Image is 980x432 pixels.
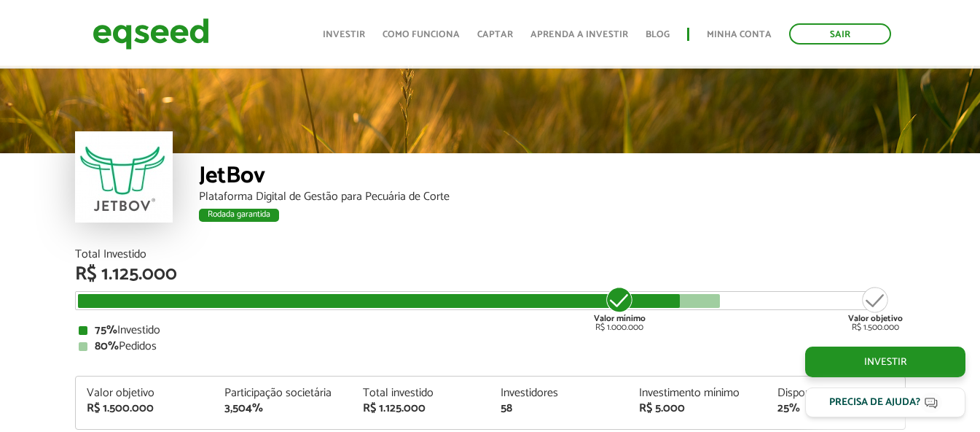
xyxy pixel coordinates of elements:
[848,312,903,325] strong: Valor objetivo
[199,164,906,191] div: JetBov
[199,209,279,222] div: Rodada garantida
[87,387,203,399] div: Valor objetivo
[75,265,906,284] div: R$ 1.125.000
[639,387,756,399] div: Investimento mínimo
[530,30,628,39] a: Aprenda a investir
[199,191,906,203] div: Plataforma Digital de Gestão para Pecuária de Corte
[805,347,965,377] a: Investir
[594,312,646,325] strong: Valor mínimo
[224,403,341,414] div: 3,504%
[95,336,119,356] strong: 80%
[363,387,479,399] div: Total investido
[323,30,365,39] a: Investir
[501,403,617,414] div: 58
[707,30,772,39] a: Minha conta
[789,23,891,45] a: Sair
[646,30,670,39] a: Blog
[79,341,902,352] div: Pedidos
[383,30,460,39] a: Como funciona
[777,403,894,414] div: 25%
[477,30,513,39] a: Captar
[224,387,341,399] div: Participação societária
[592,285,647,332] div: R$ 1.000.000
[363,403,479,414] div: R$ 1.125.000
[639,403,756,414] div: R$ 5.000
[75,249,906,261] div: Total Investido
[93,15,209,53] img: EqSeed
[87,403,203,414] div: R$ 1.500.000
[79,325,902,336] div: Investido
[95,320,117,340] strong: 75%
[848,285,903,332] div: R$ 1.500.000
[777,387,894,399] div: Disponível
[501,387,617,399] div: Investidores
